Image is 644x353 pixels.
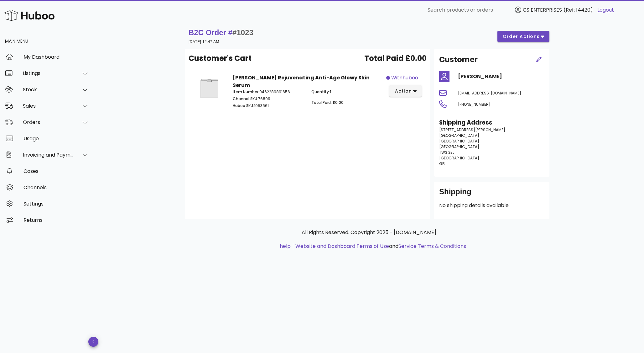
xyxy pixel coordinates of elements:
[23,217,89,223] div: Returns
[497,31,549,42] button: order actions
[232,28,253,37] span: #1023
[23,70,74,76] div: Listings
[233,103,304,109] p: 1053661
[233,96,304,102] p: 76899
[23,136,89,142] div: Usage
[391,74,418,82] span: withhuboo
[389,85,422,97] button: action
[295,243,389,250] a: Website and Dashboard Terms of Use
[23,185,89,190] div: Channels
[23,103,74,109] div: Sales
[502,33,540,40] span: order actions
[597,6,614,14] a: Logout
[523,6,562,13] span: CS ENTERPRISES
[439,187,544,202] div: Shipping
[23,87,74,93] div: Stock
[233,89,304,95] p: 9462289891656
[439,150,454,155] span: TW3 2EJ
[189,53,252,64] span: Customer's Cart
[311,89,382,95] p: 1
[439,127,505,132] span: [STREET_ADDRESS][PERSON_NAME]
[439,133,479,138] span: [GEOGRAPHIC_DATA]
[364,53,427,64] span: Total Paid £0.00
[189,40,219,44] small: [DATE] 12:47 AM
[23,168,89,174] div: Cases
[4,9,55,22] img: Huboo Logo
[398,243,466,250] a: Service Terms & Conditions
[439,155,479,161] span: [GEOGRAPHIC_DATA]
[311,100,344,105] span: Total Paid: £0.00
[23,119,74,125] div: Orders
[280,243,291,250] a: help
[439,118,544,127] h3: Shipping Address
[458,102,491,107] span: [PHONE_NUMBER]
[194,74,225,103] img: Product Image
[233,96,258,101] span: Channel SKU:
[439,138,479,144] span: [GEOGRAPHIC_DATA]
[23,152,74,158] div: Invoicing and Payments
[439,54,478,65] h2: Customer
[190,229,548,236] p: All Rights Reserved. Copyright 2025 - [DOMAIN_NAME]
[293,243,466,250] li: and
[233,89,259,94] span: Item Number:
[439,202,544,209] p: No shipping details available
[23,201,89,207] div: Settings
[458,73,544,80] h4: [PERSON_NAME]
[189,28,253,37] strong: B2C Order #
[439,144,479,149] span: [GEOGRAPHIC_DATA]
[233,103,254,108] span: Huboo SKU:
[233,74,370,89] strong: [PERSON_NAME] Rejuvenating Anti-Age Glowy Skin Serum
[23,54,89,60] div: My Dashboard
[458,90,521,96] span: [EMAIL_ADDRESS][DOMAIN_NAME]
[394,88,412,94] span: action
[311,89,330,94] span: Quantity:
[563,6,593,13] span: (Ref: 14420)
[439,161,445,166] span: GB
